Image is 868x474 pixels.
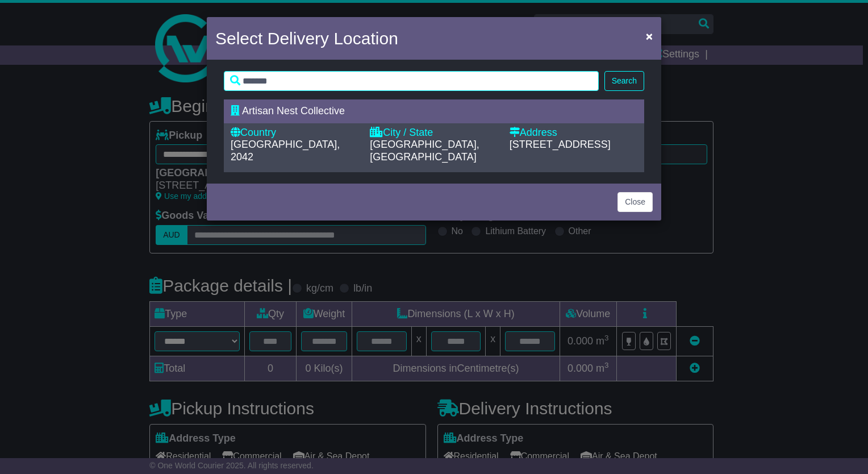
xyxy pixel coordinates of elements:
span: [STREET_ADDRESS] [510,139,611,150]
button: Close [640,24,658,48]
div: Address [510,127,637,139]
span: [GEOGRAPHIC_DATA], [GEOGRAPHIC_DATA] [370,139,479,163]
span: [GEOGRAPHIC_DATA], 2042 [231,139,340,163]
span: Artisan Nest Collective [242,105,345,117]
div: Country [231,127,358,139]
h4: Select Delivery Location [215,26,398,51]
button: Search [604,71,644,91]
span: × [646,30,653,43]
button: Close [617,192,653,212]
div: City / State [370,127,498,139]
